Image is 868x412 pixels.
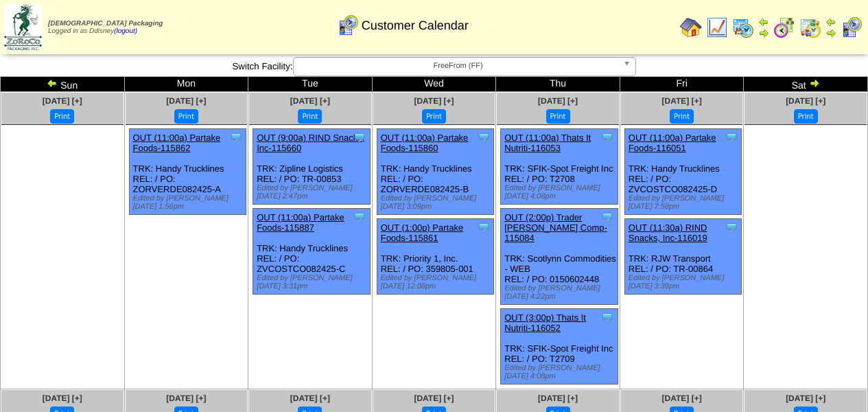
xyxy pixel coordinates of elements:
img: Tooltip [725,220,738,234]
img: arrowright.gif [809,78,820,89]
img: Tooltip [353,210,366,224]
a: OUT (11:00a) Thats It Nutriti-116053 [504,133,591,153]
a: [DATE] [+] [662,393,702,403]
div: Edited by [PERSON_NAME] [DATE] 12:08pm [381,274,493,290]
a: [DATE] [+] [290,393,330,403]
a: [DATE] [+] [538,96,578,106]
button: Print [174,109,198,124]
div: TRK: Handy Trucklines REL: / PO: ZORVERDE082425-B [377,129,493,215]
td: Wed [372,77,496,92]
div: Edited by [PERSON_NAME] [DATE] 7:58pm [629,194,741,211]
div: Edited by [PERSON_NAME] [DATE] 4:08pm [504,184,617,201]
img: Tooltip [725,130,738,144]
a: [DATE] [+] [786,393,825,403]
img: home.gif [680,16,702,38]
td: Tue [248,77,373,92]
a: OUT (2:00p) Trader [PERSON_NAME] Comp-115084 [504,212,607,243]
a: OUT (11:30a) RIND Snacks, Inc-116019 [629,222,707,243]
a: [DATE] [+] [414,393,454,403]
td: Sat [744,77,868,92]
img: Tooltip [600,130,614,144]
td: Sun [1,77,125,92]
div: Edited by [PERSON_NAME] [DATE] 3:39pm [629,274,741,290]
div: Edited by [PERSON_NAME] [DATE] 3:31pm [257,274,369,290]
div: TRK: SFIK-Spot Freight Inc REL: / PO: T2708 [501,129,618,205]
img: Tooltip [477,130,491,144]
img: line_graph.gif [706,16,728,38]
a: OUT (3:00p) Thats It Nutriti-116052 [504,312,586,333]
a: OUT (11:00a) Partake Foods-115887 [257,212,344,233]
a: [DATE] [+] [786,96,825,106]
div: Edited by [PERSON_NAME] [DATE] 4:08pm [504,364,617,380]
a: [DATE] [+] [290,96,330,106]
a: [DATE] [+] [166,96,206,106]
a: [DATE] [+] [662,96,702,106]
td: Thu [496,77,620,92]
a: OUT (11:00a) Partake Foods-116051 [629,133,716,153]
button: Print [546,109,570,124]
a: [DATE] [+] [166,393,206,403]
div: TRK: Handy Trucklines REL: / PO: ZVCOSTCO082425-D [624,129,741,215]
td: Mon [124,77,248,92]
button: Print [298,109,322,124]
img: calendarcustomer.gif [841,16,863,38]
img: Tooltip [600,310,614,324]
div: TRK: Priority 1, Inc. REL: / PO: 359805-001 [377,219,493,295]
a: [DATE] [+] [43,393,82,403]
div: Edited by [PERSON_NAME] [DATE] 3:09pm [381,194,493,211]
span: FreeFrom (FF) [299,58,618,74]
img: arrowright.gif [758,27,769,38]
a: [DATE] [+] [538,393,578,403]
div: TRK: Zipline Logistics REL: / PO: TR-00853 [253,129,370,205]
a: OUT (11:00a) Partake Foods-115862 [133,133,221,153]
a: OUT (9:00a) RIND Snacks, Inc-115660 [257,133,364,153]
a: OUT (1:00p) Partake Foods-115861 [381,222,463,243]
img: calendarblend.gif [773,16,795,38]
img: Tooltip [229,130,243,144]
img: Tooltip [600,210,614,224]
img: arrowleft.gif [825,16,836,27]
button: Print [50,109,74,124]
img: Tooltip [353,130,366,144]
span: [DEMOGRAPHIC_DATA] Packaging [48,20,163,27]
div: TRK: RJW Transport REL: / PO: TR-00864 [624,219,741,295]
span: Logged in as Ddisney [48,20,163,35]
button: Print [794,109,818,124]
img: calendarprod.gif [732,16,754,38]
div: Edited by [PERSON_NAME] [DATE] 1:56pm [133,194,246,211]
a: (logout) [114,27,137,35]
img: calendarinout.gif [799,16,821,38]
div: TRK: Handy Trucklines REL: / PO: ZORVERDE082425-A [129,129,246,215]
button: Print [422,109,446,124]
img: Tooltip [477,220,491,234]
div: TRK: SFIK-Spot Freight Inc REL: / PO: T2709 [501,309,618,385]
img: zoroco-logo-small.webp [4,4,42,50]
img: arrowright.gif [825,27,836,38]
div: TRK: Handy Trucklines REL: / PO: ZVCOSTCO082425-C [253,209,370,295]
a: [DATE] [+] [43,96,82,106]
span: Customer Calendar [362,19,469,33]
button: Print [670,109,694,124]
div: TRK: Scotlynn Commodities - WEB REL: / PO: 0150602448 [501,209,618,305]
td: Fri [620,77,744,92]
a: [DATE] [+] [414,96,454,106]
img: calendarcustomer.gif [337,14,359,36]
img: arrowleft.gif [758,16,769,27]
div: Edited by [PERSON_NAME] [DATE] 4:22pm [504,284,617,301]
div: Edited by [PERSON_NAME] [DATE] 2:47pm [257,184,369,201]
a: OUT (11:00a) Partake Foods-115860 [381,133,469,153]
img: arrowleft.gif [47,78,58,89]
